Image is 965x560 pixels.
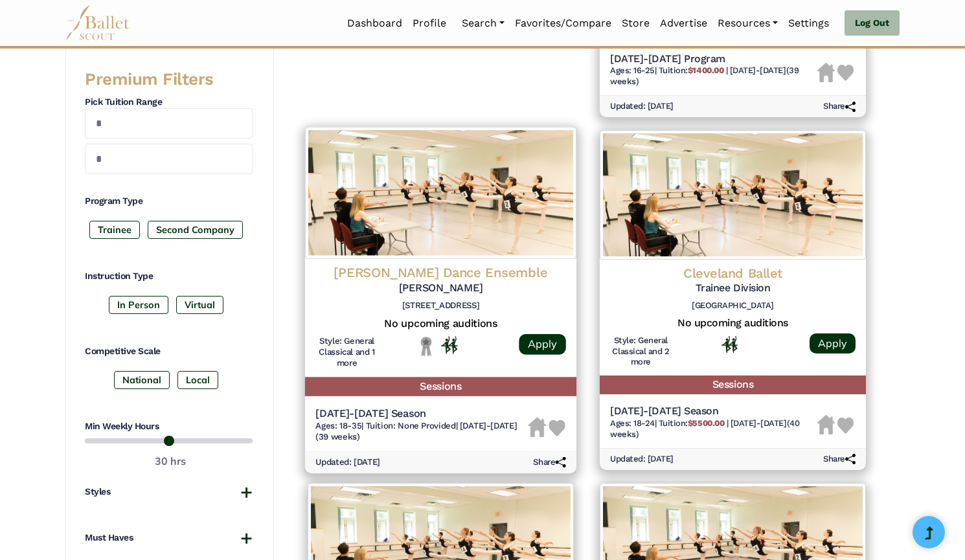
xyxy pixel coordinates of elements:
label: In Person [109,296,168,314]
img: Heart [837,418,854,434]
img: Heart [549,420,565,436]
h6: [STREET_ADDRESS] [315,300,566,311]
img: Housing Unavailable [528,418,547,438]
b: $1400.00 [688,65,723,75]
span: Ages: 18-35 [315,421,361,431]
a: Advertise [655,10,712,37]
h5: [DATE]-[DATE] Season [610,405,817,418]
h4: Instruction Type [85,270,253,283]
a: Dashboard [342,10,407,37]
h6: Updated: [DATE] [610,454,674,465]
h4: [PERSON_NAME] Dance Ensemble [315,264,566,282]
a: Log Out [845,10,900,36]
h6: Style: General Classical and 2 more [610,335,672,368]
h5: [DATE]-[DATE] Program [610,52,817,66]
h5: [DATE]-[DATE] Season [315,407,528,420]
span: [DATE]-[DATE] (40 weeks) [610,418,799,439]
h5: No upcoming auditions [610,317,856,330]
h5: No upcoming auditions [315,317,566,330]
h5: Sessions [600,375,866,394]
a: Resources [712,10,783,37]
button: Must Haves [85,532,253,544]
a: Search [457,10,510,37]
a: Apply [810,333,856,353]
label: Virtual [176,296,223,314]
img: Local [418,336,435,357]
h4: Styles [85,486,110,498]
a: Apply [519,334,565,355]
h6: | | [315,421,528,443]
h4: Min Weekly Hours [85,420,253,433]
img: In Person [441,337,458,354]
b: $5500.00 [688,418,724,428]
img: Housing Unavailable [817,415,835,434]
span: [DATE]-[DATE] (39 weeks) [315,421,517,442]
h6: Share [823,454,856,465]
span: Tuition: None Provided [366,421,456,431]
h6: Updated: [DATE] [610,101,674,112]
label: National [114,371,170,389]
img: Logo [600,130,866,260]
span: Tuition: [659,418,727,428]
label: Second Company [148,221,243,239]
span: Ages: 16-25 [610,65,655,75]
h6: | | [610,65,817,87]
h6: | | [610,418,817,440]
img: Heart [837,65,854,81]
span: Tuition: [659,65,726,75]
h4: Cleveland Ballet [610,265,856,282]
h6: Share [533,456,566,467]
h3: Premium Filters [85,69,253,91]
a: Settings [783,10,834,37]
h4: Pick Tuition Range [85,96,253,109]
a: Profile [407,10,451,37]
h4: Must Haves [85,532,133,544]
h5: [PERSON_NAME] [315,282,566,295]
span: Ages: 18-24 [610,418,655,428]
a: Favorites/Compare [510,10,617,37]
h4: Program Type [85,195,253,208]
output: 30 hrs [155,453,186,470]
h4: Competitive Scale [85,345,253,358]
span: [DATE]-[DATE] (39 weeks) [610,65,799,86]
h6: Style: General Classical and 1 more [315,336,378,370]
label: Trainee [89,221,140,239]
label: Local [177,371,218,389]
h5: Sessions [305,377,576,396]
a: Store [617,10,655,37]
img: Housing Unavailable [817,63,835,82]
h6: [GEOGRAPHIC_DATA] [610,300,856,311]
h6: Share [823,101,856,112]
button: Styles [85,486,253,498]
img: In Person [721,336,738,353]
h6: Updated: [DATE] [315,456,380,467]
h5: Trainee Division [610,282,856,295]
img: Logo [305,127,576,259]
